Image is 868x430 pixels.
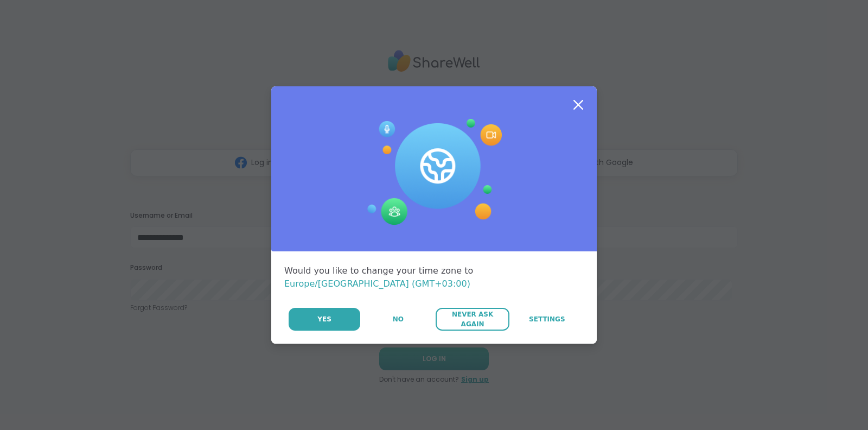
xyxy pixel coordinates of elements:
[284,279,470,289] span: Europe/[GEOGRAPHIC_DATA] (GMT+03:00)
[393,314,404,324] span: No
[284,264,584,290] div: Would you like to change your time zone to
[510,308,584,331] a: Settings
[289,308,360,331] button: Yes
[317,314,331,324] span: Yes
[529,314,565,324] span: Settings
[436,308,509,331] button: Never Ask Again
[366,119,502,225] img: Session Experience
[361,308,435,331] button: No
[441,309,503,329] span: Never Ask Again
